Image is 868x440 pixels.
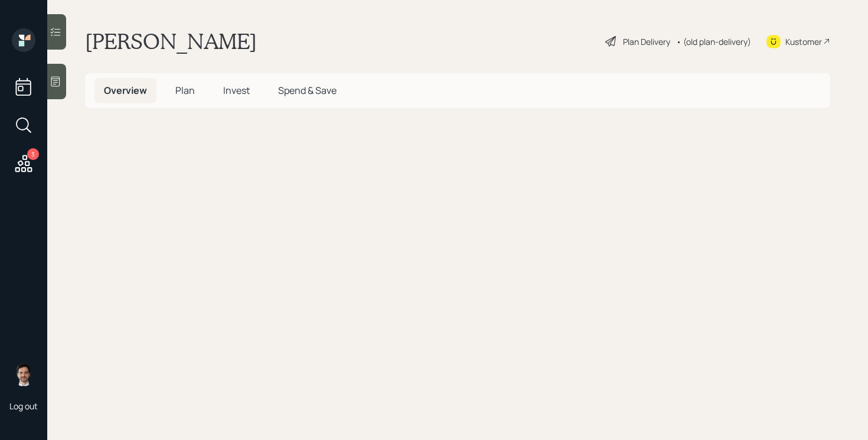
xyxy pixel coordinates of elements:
[9,400,38,412] div: Log out
[623,35,670,48] div: Plan Delivery
[785,35,822,48] div: Kustomer
[104,84,147,97] span: Overview
[27,148,39,160] div: 3
[278,84,337,97] span: Spend & Save
[223,84,250,97] span: Invest
[85,28,257,54] h1: [PERSON_NAME]
[12,363,35,386] img: jonah-coleman-headshot.png
[676,35,751,48] div: • (old plan-delivery)
[175,84,195,97] span: Plan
